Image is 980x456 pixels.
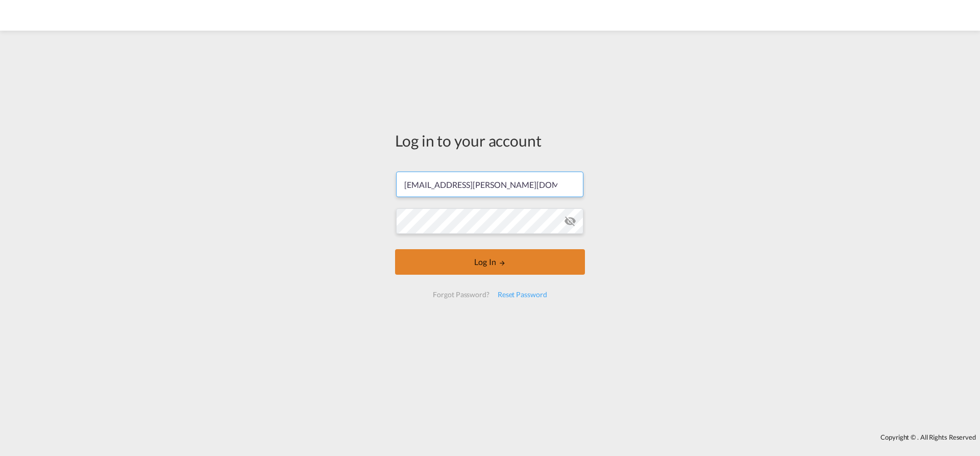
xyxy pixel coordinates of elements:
[429,285,493,304] div: Forgot Password?
[494,285,551,304] div: Reset Password
[396,172,583,197] input: Enter email/phone number
[395,130,585,151] div: Log in to your account
[564,215,576,227] md-icon: icon-eye-off
[395,249,585,275] button: LOGIN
